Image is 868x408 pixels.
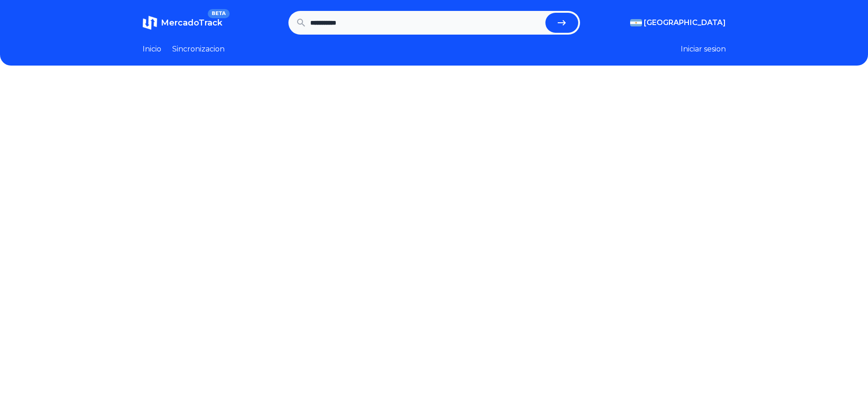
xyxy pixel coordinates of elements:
span: BETA [208,9,229,18]
a: Sincronizacion [172,44,225,55]
a: MercadoTrackBETA [143,15,222,30]
span: MercadoTrack [161,18,222,28]
a: Inicio [143,44,161,55]
button: Iniciar sesion [681,44,726,55]
img: MercadoTrack [143,15,157,30]
span: [GEOGRAPHIC_DATA] [644,17,726,28]
img: Argentina [630,19,642,26]
button: [GEOGRAPHIC_DATA] [630,17,726,28]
